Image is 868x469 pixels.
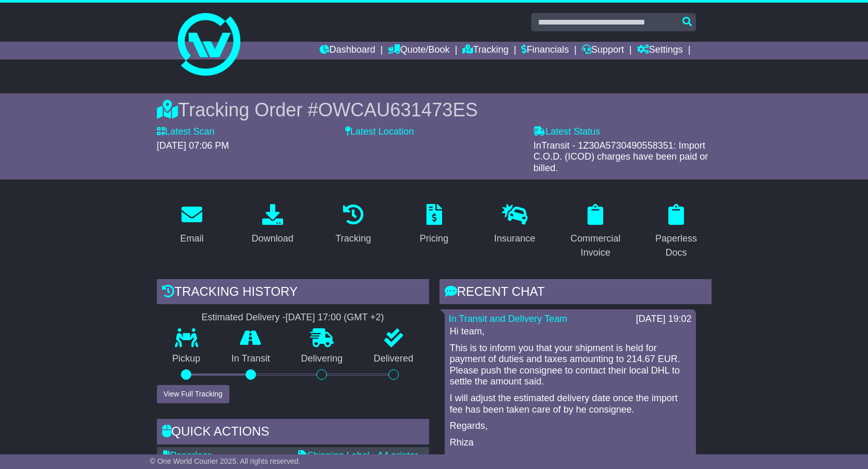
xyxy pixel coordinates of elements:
div: Estimated Delivery - [157,312,429,323]
div: Download [252,232,294,246]
a: Quote/Book [388,42,449,59]
span: InTransit - 1Z30A5730490558351: Import C.O.D. (ICOD) charges have been paid or billed. [533,140,708,173]
div: Tracking history [157,279,429,307]
span: [DATE] 07:06 PM [157,140,229,151]
div: Tracking [335,232,371,246]
div: Paperless Docs [648,232,705,260]
a: Paperless Docs [641,200,712,263]
a: Download [245,200,300,249]
a: In Transit and Delivery Team [449,314,568,324]
p: In Transit [216,353,286,365]
a: Tracking [462,42,508,59]
a: Dashboard [320,42,375,59]
p: Delivering [286,353,359,365]
a: Commercial Invoice [560,200,631,263]
p: Delivered [358,353,429,365]
div: [DATE] 19:02 [636,314,692,325]
div: Tracking Order # [157,99,712,121]
span: © One World Courier 2025. All rights reserved. [150,457,301,465]
p: This is to inform you that your shipment is held for payment of duties and taxes amounting to 214... [450,343,691,388]
span: OWCAU631473ES [318,99,478,121]
p: Pickup [157,353,216,365]
a: Shipping Label - A4 printer [298,450,418,461]
div: Quick Actions [157,419,429,447]
button: View Full Tracking [157,385,229,403]
div: [DATE] 17:00 (GMT +2) [286,312,384,323]
label: Latest Status [533,126,600,138]
div: Email [180,232,203,246]
a: Paperless [163,450,212,461]
p: I will adjust the estimated delivery date once the import fee has been taken care of by he consig... [450,393,691,415]
p: Hi team, [450,326,691,338]
div: Insurance [494,232,535,246]
a: Email [173,200,210,249]
label: Latest Scan [157,126,215,138]
a: Settings [637,42,683,59]
label: Latest Location [345,126,414,138]
a: Tracking [328,200,377,249]
a: Support [582,42,624,59]
a: Insurance [487,200,542,249]
a: Financials [521,42,569,59]
p: Regards, [450,420,691,432]
p: Rhiza [450,437,691,449]
div: RECENT CHAT [439,279,712,307]
a: Pricing [413,200,455,249]
div: Commercial Invoice [567,232,624,260]
div: Pricing [420,232,448,246]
